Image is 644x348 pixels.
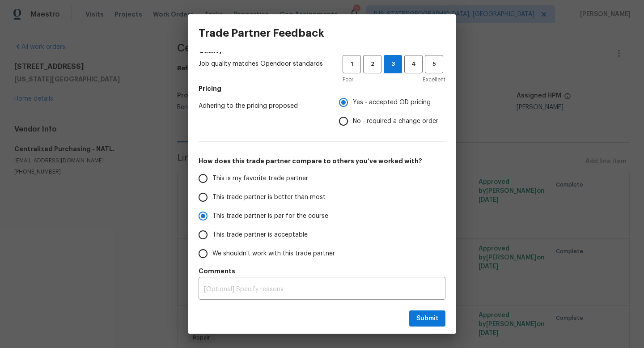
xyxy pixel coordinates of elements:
span: 5 [426,59,442,69]
div: Pricing [339,93,445,131]
button: 5 [425,55,443,73]
span: 1 [343,59,360,69]
span: Adhering to the pricing proposed [199,102,325,110]
span: This trade partner is acceptable [212,230,308,240]
span: Submit [416,313,438,324]
span: Yes - accepted OD pricing [353,98,431,107]
div: How does this trade partner compare to others you’ve worked with? [199,169,445,263]
span: Job quality matches Opendoor standards [199,59,328,68]
h5: Comments [199,267,445,276]
button: 1 [343,55,361,73]
span: Excellent [423,75,445,84]
button: 3 [384,55,402,73]
span: We shouldn't work with this trade partner [212,249,335,259]
span: 3 [384,59,402,69]
button: 4 [404,55,423,73]
span: This is my favorite trade partner [212,174,308,183]
span: 4 [405,59,422,69]
h5: Pricing [199,84,445,93]
span: Poor [343,75,353,84]
span: This trade partner is par for the course [212,212,328,221]
button: 2 [363,55,381,73]
span: 2 [364,59,381,69]
h3: Trade Partner Feedback [199,27,324,39]
span: This trade partner is better than most [212,193,326,202]
span: No - required a change order [353,117,438,126]
h5: How does this trade partner compare to others you’ve worked with? [199,157,445,166]
button: Submit [409,310,445,327]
